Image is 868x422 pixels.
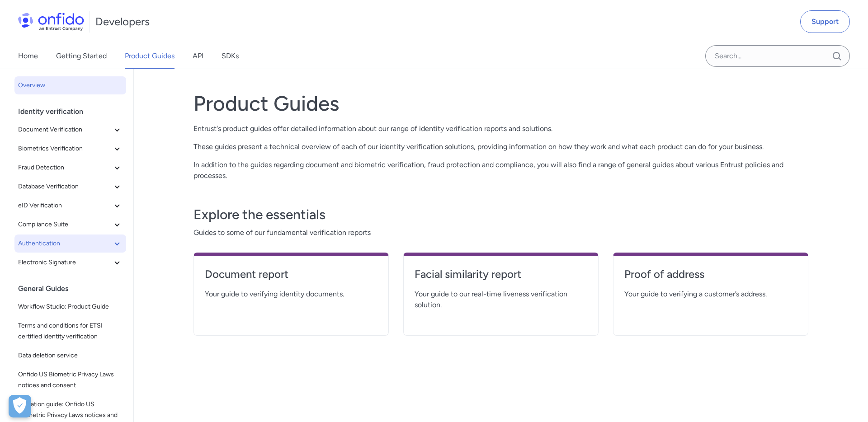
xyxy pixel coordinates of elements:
[205,267,377,281] h4: Document report
[18,124,112,135] span: Document Verification
[14,178,126,196] button: Database Verification
[14,76,126,94] a: Overview
[193,141,808,152] p: These guides present a technical overview of each of our identity verification solutions, providi...
[18,301,123,312] span: Workflow Studio: Product Guide
[14,216,126,234] button: Compliance Suite
[415,289,587,310] span: Your guide to our real-time liveness verification solution.
[193,91,808,116] h1: Product Guides
[205,289,377,300] span: Your guide to verifying identity documents.
[624,289,797,300] span: Your guide to verifying a customer’s address.
[415,267,587,281] h4: Facial similarity report
[18,280,130,298] div: General Guides
[193,123,808,134] p: Entrust's product guides offer detailed information about our range of identity verification repo...
[624,267,797,281] h4: Proof of address
[193,227,808,238] span: Guides to some of our fundamental verification reports
[415,267,587,289] a: Facial similarity report
[18,13,84,31] img: Onfido Logo
[18,181,112,192] span: Database Verification
[18,257,112,268] span: Electronic Signature
[222,43,239,69] a: SDKs
[18,350,123,361] span: Data deletion service
[14,366,126,394] a: Onfido US Biometric Privacy Laws notices and consent
[205,267,377,289] a: Document report
[18,80,123,91] span: Overview
[18,238,112,249] span: Authentication
[18,219,112,230] span: Compliance Suite
[18,43,38,69] a: Home
[18,143,112,154] span: Biometrics Verification
[14,347,126,365] a: Data deletion service
[18,103,130,121] div: Identity verification
[9,395,31,417] div: Cookie Preferences
[18,162,112,173] span: Fraud Detection
[14,121,126,139] button: Document Verification
[193,206,808,224] h3: Explore the essentials
[193,43,203,69] a: API
[56,43,107,69] a: Getting Started
[95,14,150,29] h1: Developers
[624,267,797,289] a: Proof of address
[14,253,126,272] button: Electronic Signature
[14,197,126,215] button: eID Verification
[18,369,123,391] span: Onfido US Biometric Privacy Laws notices and consent
[9,395,31,417] button: Open Preferences
[18,320,123,342] span: Terms and conditions for ETSI certified identity verification
[193,159,808,181] p: In addition to the guides regarding document and biometric verification, fraud protection and com...
[800,10,850,33] a: Support
[14,298,126,316] a: Workflow Studio: Product Guide
[14,140,126,158] button: Biometrics Verification
[125,43,175,69] a: Product Guides
[14,159,126,177] button: Fraud Detection
[14,234,126,253] button: Authentication
[705,45,850,67] input: Onfido search input field
[14,317,126,346] a: Terms and conditions for ETSI certified identity verification
[18,200,112,211] span: eID Verification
